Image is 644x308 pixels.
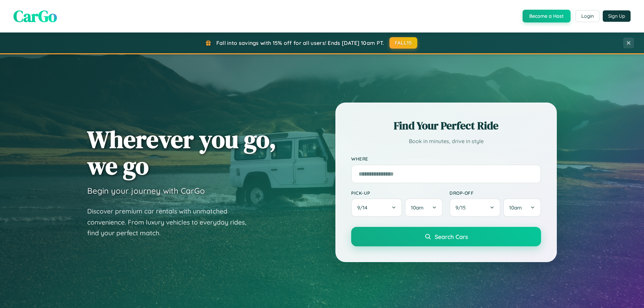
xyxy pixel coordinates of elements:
[509,204,522,211] span: 10am
[351,118,541,133] h2: Find Your Perfect Ride
[449,198,500,217] button: 9/15
[603,10,631,22] button: Sign Up
[351,156,541,162] label: Where
[351,227,541,246] button: Search Cars
[405,198,443,217] button: 10am
[435,233,468,240] span: Search Cars
[455,204,469,211] span: 9 / 15
[523,10,571,22] button: Become a Host
[411,204,424,211] span: 10am
[449,190,541,196] label: Drop-off
[216,40,384,46] span: Fall into savings with 15% off for all users! Ends [DATE] 10am PT.
[87,126,276,179] h1: Wherever you go, we go
[87,186,205,196] h3: Begin your journey with CarGo
[389,37,418,49] button: FALL15
[357,204,371,211] span: 9 / 14
[576,10,599,22] button: Login
[351,198,402,217] button: 9/14
[13,5,57,27] span: CarGo
[87,206,255,239] p: Discover premium car rentals with unmatched convenience. From luxury vehicles to everyday rides, ...
[351,190,443,196] label: Pick-up
[503,198,541,217] button: 10am
[351,136,541,146] p: Book in minutes, drive in style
